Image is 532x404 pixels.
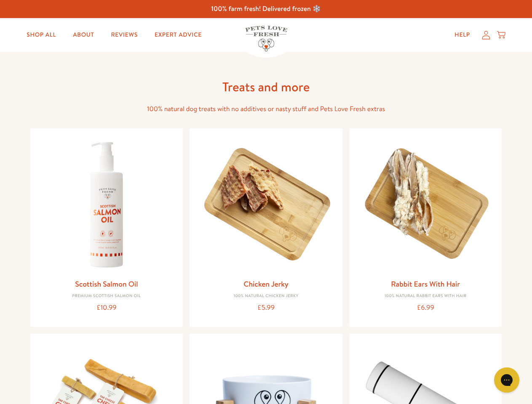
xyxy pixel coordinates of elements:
iframe: Gorgias live chat messenger [490,364,524,396]
img: Pets Love Fresh [245,26,287,51]
a: Shop All [20,27,63,43]
a: Reviews [104,27,144,43]
span: 100% natural dog treats with no additives or nasty stuff and Pets Love Fresh extras [147,104,385,114]
h1: Treats and more [131,79,401,95]
div: £6.99 [356,302,495,314]
a: Help [448,27,477,43]
img: Rabbit Ears With Hair [356,135,495,274]
div: Premium Scottish Salmon Oil [37,294,176,299]
a: Scottish Salmon Oil [75,279,138,289]
div: 100% Natural Chicken Jerky [196,294,336,299]
div: 100% Natural Rabbit Ears with hair [356,294,495,299]
img: Scottish Salmon Oil [37,135,176,274]
a: Rabbit Ears With Hair [391,279,460,289]
a: Expert Advice [148,27,209,43]
a: About [66,27,101,43]
img: Chicken Jerky [196,135,336,274]
div: £10.99 [37,302,176,314]
div: £5.99 [196,302,336,314]
a: Chicken Jerky [243,279,289,289]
